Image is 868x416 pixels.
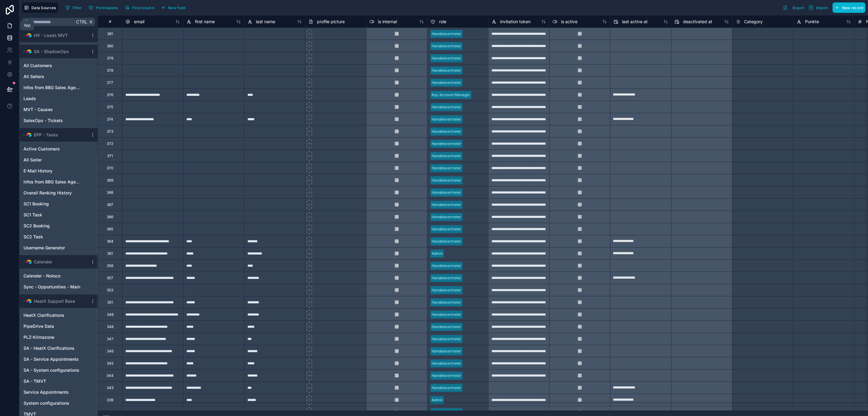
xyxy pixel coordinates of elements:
span: PLZ-Klimazone [23,334,54,340]
div: Active Customers [21,144,96,154]
div: SA - TMVT [21,376,96,386]
div: 381 [107,31,113,36]
div: 368 [107,190,113,195]
button: Airtable LogoEPP - Tasks [21,131,88,139]
button: Filter [63,3,84,12]
span: Filter [73,5,82,10]
div: SA - Service Appointments [21,354,96,364]
div: 375 [107,105,113,110]
span: All Sellers [23,74,44,80]
div: Handelsvertreter [432,275,461,281]
span: Leads [23,96,36,102]
span: E-Mail History [23,168,52,174]
div: Handelsvertreter [432,104,461,110]
button: Export [781,2,807,13]
span: SC1 Booking [23,201,49,207]
div: 338 [107,410,113,415]
div: Handelsvertreter [432,68,461,73]
span: HV - Leads MVT [34,32,68,38]
div: Handelsvertreter [432,117,461,122]
div: 367 [107,202,113,207]
span: SA - HeatX Clarifications [23,345,74,351]
span: last active at [622,19,648,25]
div: Handelsvertreter [432,56,461,61]
span: SA - TMVT [23,378,46,384]
div: Handelsvertreter [432,239,461,244]
div: Handelsvertreter [432,373,461,378]
div: HeatX Clarifications [21,310,96,320]
span: SC2 Booking [23,223,50,229]
div: All Seller [21,155,96,165]
a: Sync - Opportunities - Main [23,284,81,290]
span: Category [744,19,763,25]
span: profile picture [317,19,345,25]
div: SA - HeatX Clarifications [21,343,96,353]
div: 351 [107,300,113,305]
span: New field [168,5,185,10]
span: first name [195,19,215,25]
div: 374 [107,117,113,122]
a: New record [830,2,866,13]
div: Handelsvertreter [432,226,461,232]
span: is active [561,19,578,25]
div: Handelsvertreter [432,349,461,354]
span: EPP - Tasks [34,132,58,138]
a: Overall Ranking History [23,190,81,196]
div: Handelsvertreter [432,324,461,330]
button: Airtable LogoHV - Leads MVT [21,31,88,40]
span: SA - System configurations [23,367,79,373]
span: deactivated at [683,19,712,25]
div: MVT - Causes [21,105,96,114]
a: SalesOps - Tickets [23,118,81,124]
div: All Customers [21,61,96,71]
div: SC2 Booking [21,221,96,231]
a: Permissions [86,3,122,12]
div: All Sellers [21,72,96,81]
div: 373 [107,129,113,134]
div: Infos from BBG Sales Agencies [21,177,96,187]
div: Username Generator [21,243,96,253]
span: SA - Service Appointments [23,356,79,362]
span: Export [793,5,805,10]
button: Import [807,2,830,13]
span: Punkte [805,19,819,25]
a: SA - TMVT [23,378,81,384]
div: Handelsvertreter [432,361,461,366]
a: All Seller [23,157,81,163]
span: email [134,19,144,25]
div: SA - System configurations [21,365,96,375]
a: Username Generator [23,245,81,251]
a: SC1 Task [23,212,81,218]
div: Handelsvertreter [432,385,461,391]
span: Infos from BBG Sales Agencies [23,85,81,91]
div: Handelsvertreter [432,141,461,147]
div: Handelsvertreter [432,165,461,171]
a: Active Customers [23,146,81,152]
div: Calender - Noloco [21,271,96,281]
div: Service Appointments [21,387,96,397]
div: 346 [107,349,113,354]
span: SalesOps - Tickets [23,118,63,124]
span: HeatX Clarifications [23,312,64,318]
button: New record [833,2,866,13]
span: role [439,19,446,25]
a: Leads [23,96,81,102]
a: PLZ-Klimazone [23,334,81,340]
span: Service Appointments [23,389,69,395]
div: 349 [107,312,113,317]
div: Handelsvertreter [432,153,461,159]
a: SA - HeatX Clarifications [23,345,81,351]
div: 379 [107,56,113,61]
span: Ctrl [75,18,88,26]
div: Handelsvertreter [432,288,461,293]
div: 372 [107,141,113,146]
div: Handelsvertreter [432,129,461,134]
div: 339 [107,398,113,403]
a: E-Mail History [23,168,81,174]
div: PLZ-Klimazone [21,332,96,342]
div: 358 [107,263,113,268]
span: All Customers [23,63,52,69]
span: Calender - Noloco [23,273,60,279]
span: invitation token [500,19,531,25]
div: E-Mail History [21,166,96,176]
